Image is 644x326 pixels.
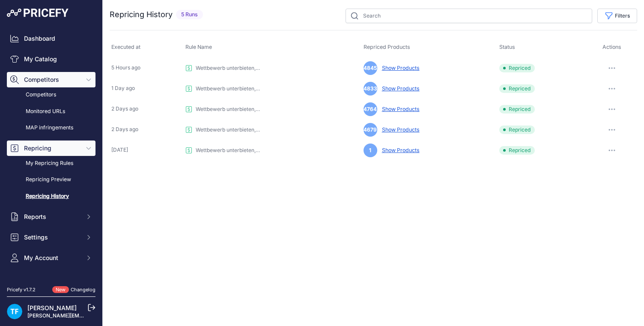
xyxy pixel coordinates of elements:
span: 5 Runs [176,10,203,20]
img: Pricefy Logo [7,9,69,17]
div: Pricefy v1.7.2 [7,286,36,293]
input: Search [346,9,592,23]
span: Repriced [499,146,535,155]
button: Reports [7,209,95,224]
span: 2 Days ago [111,126,138,132]
span: New [52,286,69,293]
span: 2 Days ago [111,105,138,112]
a: Show Products [379,106,420,112]
a: Competitors [7,87,95,102]
p: Wettbewerb unterbieten, dabei 29 % über EK bleiben [196,106,260,113]
span: 1 Day ago [111,85,135,91]
span: Reports [24,212,80,221]
a: MAP infringements [7,120,95,135]
a: Monitored URLs [7,104,95,119]
span: 5 Hours ago [111,64,140,71]
a: Repricing Preview [7,172,95,187]
button: Filters [597,9,637,23]
a: Show Products [379,147,420,153]
span: Executed at [111,44,140,50]
span: Repriced [499,126,535,134]
span: Settings [24,233,80,242]
button: Repricing [7,141,95,156]
a: [PERSON_NAME][EMAIL_ADDRESS][PERSON_NAME][DOMAIN_NAME] [27,312,202,319]
span: Actions [602,44,621,50]
p: Wettbewerb unterbieten, dabei 29 % über EK bleiben [196,126,260,133]
a: Show Products [379,126,420,133]
span: 1 [364,144,377,157]
button: My Account [7,250,95,266]
p: Wettbewerb unterbieten, dabei 29 % über EK bleiben [196,85,260,92]
span: Status [499,44,515,50]
span: [DATE] [111,147,128,153]
a: Wettbewerb unterbieten, dabei 29 % über EK bleiben [185,85,260,92]
a: Show Products [379,65,420,71]
a: My Repricing Rules [7,156,95,171]
button: Settings [7,230,95,245]
a: Wettbewerb unterbieten, dabei 29 % über EK bleiben [185,65,260,72]
span: 4845 [364,61,377,75]
a: Repricing History [7,189,95,204]
a: [PERSON_NAME] [27,304,77,311]
a: My Catalog [7,51,95,67]
span: Repriced [499,64,535,72]
span: Repriced Products [364,44,410,50]
a: Dashboard [7,31,95,46]
p: Wettbewerb unterbieten, dabei 29 % über EK bleiben [196,147,260,154]
span: Repricing [24,144,80,153]
span: Repriced [499,84,535,93]
button: Competitors [7,72,95,87]
p: Wettbewerb unterbieten, dabei 29 % über EK bleiben [196,65,260,72]
a: Changelog [71,287,95,293]
span: 4679 [364,123,377,137]
a: Wettbewerb unterbieten, dabei 29 % über EK bleiben [185,147,260,154]
span: Rule Name [185,44,212,50]
h2: Repricing History [110,9,173,21]
span: Repriced [499,105,535,114]
span: 4764 [364,102,377,116]
a: Wettbewerb unterbieten, dabei 29 % über EK bleiben [185,126,260,133]
a: Wettbewerb unterbieten, dabei 29 % über EK bleiben [185,106,260,113]
span: Competitors [24,75,80,84]
a: Show Products [379,85,420,92]
span: 4833 [364,82,377,96]
span: My Account [24,254,80,262]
